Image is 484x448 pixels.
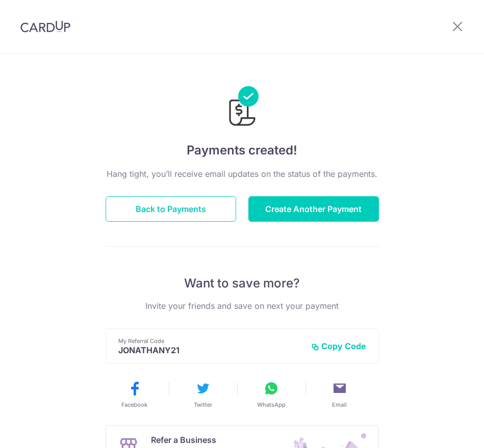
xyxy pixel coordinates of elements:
img: CardUp [20,20,70,33]
button: Facebook [105,380,165,409]
button: Twitter [173,380,233,409]
button: Copy Code [311,341,366,351]
button: Email [310,380,370,409]
p: Invite your friends and save on next your payment [106,300,379,312]
button: WhatsApp [241,380,301,409]
span: WhatsApp [257,401,286,409]
span: Email [332,401,347,409]
p: Want to save more? [106,275,379,292]
p: Refer a Business [151,434,263,446]
button: Back to Payments [106,196,236,222]
img: Payments [226,86,259,129]
span: Twitter [194,401,212,409]
button: Create Another Payment [248,196,379,222]
p: My Referral Code [118,337,303,345]
h4: Payments created! [106,141,379,160]
p: Hang tight, you’ll receive email updates on the status of the payments. [106,168,379,180]
p: JONATHANY21 [118,345,303,355]
span: Facebook [121,401,147,409]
